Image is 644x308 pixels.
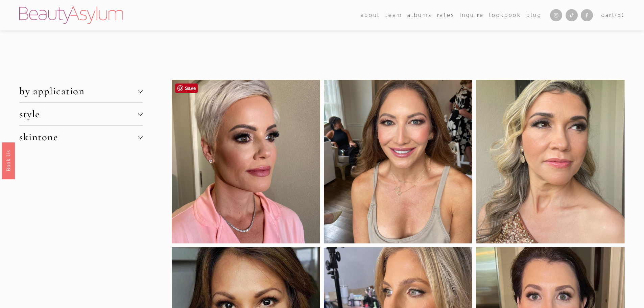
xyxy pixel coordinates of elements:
[526,10,542,20] a: Blog
[175,84,198,93] a: Pin it!
[615,12,625,18] span: ( )
[460,10,484,20] a: Inquire
[407,10,432,20] a: albums
[19,108,138,120] span: style
[385,10,402,20] a: folder dropdown
[601,11,625,20] a: 0 items in cart
[19,80,142,102] button: by application
[618,12,622,18] span: 0
[550,9,562,21] a: Instagram
[19,103,142,125] button: style
[385,11,402,20] span: team
[19,131,138,143] span: skintone
[19,6,123,24] img: Beauty Asylum | Bridal Hair &amp; Makeup Charlotte &amp; Atlanta
[437,10,455,20] a: Rates
[581,9,593,21] a: Facebook
[566,9,578,21] a: TikTok
[2,142,15,179] a: Book Us
[361,10,380,20] a: folder dropdown
[19,85,138,97] span: by application
[361,11,380,20] span: about
[489,10,521,20] a: Lookbook
[19,126,142,148] button: skintone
